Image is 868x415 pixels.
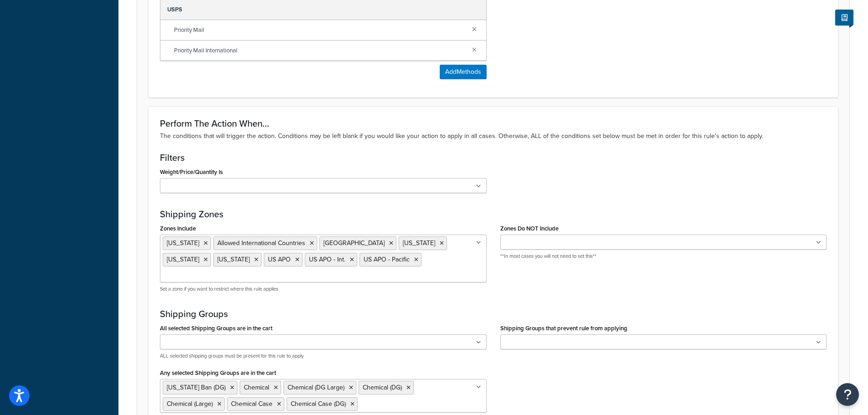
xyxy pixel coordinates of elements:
[231,399,272,409] span: Chemical Case
[167,383,226,392] span: [US_STATE] Ban (DG)
[288,383,344,392] span: Chemical (DG Large)
[440,65,487,79] button: AddMethods
[500,325,627,332] label: Shipping Groups that prevent rule from applying
[167,255,199,264] span: [US_STATE]
[268,255,291,264] span: US APO
[160,325,272,332] label: All selected Shipping Groups are in the cart
[160,169,223,175] label: Weight/Price/Quantity Is
[160,118,827,128] h3: Perform The Action When...
[160,353,487,359] p: ALL selected shipping groups must be present for this rule to apply
[167,399,213,409] span: Chemical (Large)
[324,238,385,248] span: [GEOGRAPHIC_DATA]
[160,225,196,232] label: Zones Include
[174,24,465,36] span: Priority Mail
[160,286,487,292] p: Set a zone if you want to restrict where this rule applies
[403,238,435,248] span: [US_STATE]
[363,383,402,392] span: Chemical (DG)
[836,383,859,406] button: Open Resource Center
[217,255,250,264] span: [US_STATE]
[291,399,346,409] span: Chemical Case (DG)
[364,255,410,264] span: US APO - Pacific
[309,255,345,264] span: US APO - Int.
[160,131,827,141] p: The conditions that will trigger the action. Conditions may be left blank if you would like your ...
[244,383,269,392] span: Chemical
[160,209,827,219] h3: Shipping Zones
[500,253,827,260] p: **In most cases you will not need to set this**
[167,238,199,248] span: [US_STATE]
[500,225,559,232] label: Zones Do NOT Include
[160,369,276,376] label: Any selected Shipping Groups are in the cart
[174,44,465,57] span: Priority Mail International
[160,309,827,319] h3: Shipping Groups
[217,238,305,248] span: Allowed International Countries
[835,10,853,26] button: Show Help Docs
[160,153,827,163] h3: Filters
